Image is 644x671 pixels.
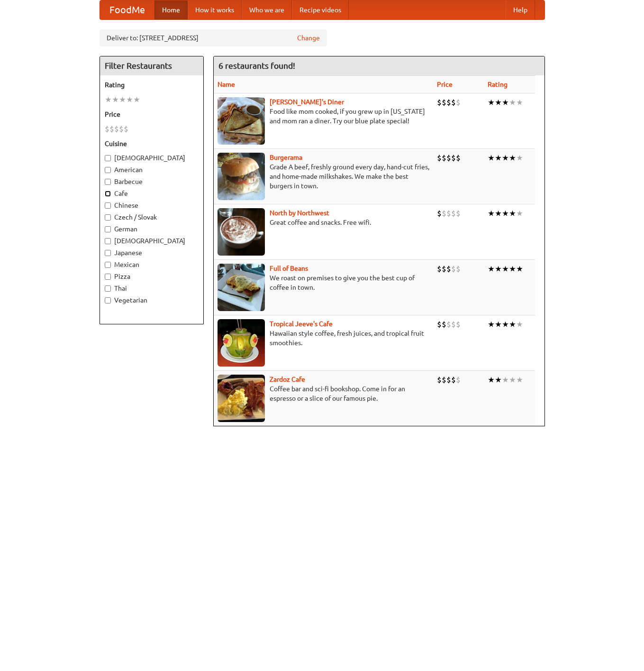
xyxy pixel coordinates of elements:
[456,319,461,330] li: $
[105,226,111,232] input: German
[437,97,442,108] li: $
[105,248,199,257] label: Japanese
[114,124,119,134] li: $
[100,56,203,75] h4: Filter Restaurants
[456,264,461,274] li: $
[516,264,523,274] li: ★
[502,153,509,163] li: ★
[105,124,109,134] li: $
[446,264,451,274] li: $
[270,265,308,272] a: Full of Beans
[270,320,333,328] a: Tropical Jeeve's Cafe
[437,319,442,330] li: $
[218,61,295,70] ng-pluralize: 6 restaurants found!
[105,285,111,292] input: Thai
[446,97,451,108] li: $
[242,0,292,19] a: Who we are
[488,319,495,330] li: ★
[502,208,509,219] li: ★
[218,81,235,88] a: Name
[126,94,133,105] li: ★
[218,97,265,145] img: sallys.jpg
[488,153,495,163] li: ★
[456,153,461,163] li: $
[154,0,188,19] a: Home
[488,375,495,385] li: ★
[100,0,154,19] a: FoodMe
[442,264,446,274] li: $
[105,153,199,163] label: [DEMOGRAPHIC_DATA]
[105,212,199,222] label: Czech / Slovak
[105,236,199,246] label: [DEMOGRAPHIC_DATA]
[218,107,429,126] p: Food like mom cooked, if you grew up in [US_STATE] and mom ran a diner. Try our blue plate special!
[218,208,265,256] img: north.jpg
[446,208,451,219] li: $
[516,319,523,330] li: ★
[456,97,461,108] li: $
[495,264,502,274] li: ★
[270,98,344,106] a: [PERSON_NAME]'s Diner
[105,201,199,210] label: Chinese
[451,319,456,330] li: $
[105,94,112,105] li: ★
[218,319,265,367] img: jeeves.jpg
[109,124,114,134] li: $
[488,264,495,274] li: ★
[516,208,523,219] li: ★
[105,80,199,90] h5: Rating
[451,97,456,108] li: $
[509,375,516,385] li: ★
[270,209,329,217] a: North by Northwest
[270,154,302,161] a: Burgerama
[442,97,446,108] li: $
[218,329,429,348] p: Hawaiian style coffee, fresh juices, and tropical fruit smoothies.
[105,202,111,209] input: Chinese
[297,33,320,43] a: Change
[105,155,111,161] input: [DEMOGRAPHIC_DATA]
[451,153,456,163] li: $
[495,319,502,330] li: ★
[105,224,199,234] label: German
[451,264,456,274] li: $
[509,97,516,108] li: ★
[105,274,111,280] input: Pizza
[218,375,265,422] img: zardoz.jpg
[446,319,451,330] li: $
[509,208,516,219] li: ★
[516,97,523,108] li: ★
[105,272,199,281] label: Pizza
[105,179,111,185] input: Barbecue
[218,384,429,403] p: Coffee bar and sci-fi bookshop. Come in for an espresso or a slice of our famous pie.
[495,208,502,219] li: ★
[437,153,442,163] li: $
[502,319,509,330] li: ★
[442,319,446,330] li: $
[133,94,140,105] li: ★
[456,375,461,385] li: $
[451,375,456,385] li: $
[437,208,442,219] li: $
[105,238,111,244] input: [DEMOGRAPHIC_DATA]
[105,110,199,119] h5: Price
[437,375,442,385] li: $
[516,153,523,163] li: ★
[100,29,327,46] div: Deliver to: [STREET_ADDRESS]
[502,97,509,108] li: ★
[442,153,446,163] li: $
[451,208,456,219] li: $
[442,375,446,385] li: $
[509,264,516,274] li: ★
[188,0,242,19] a: How it works
[446,153,451,163] li: $
[446,375,451,385] li: $
[516,375,523,385] li: ★
[495,375,502,385] li: ★
[105,165,199,175] label: American
[270,376,305,383] a: Zardoz Cafe
[105,191,111,197] input: Cafe
[437,264,442,274] li: $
